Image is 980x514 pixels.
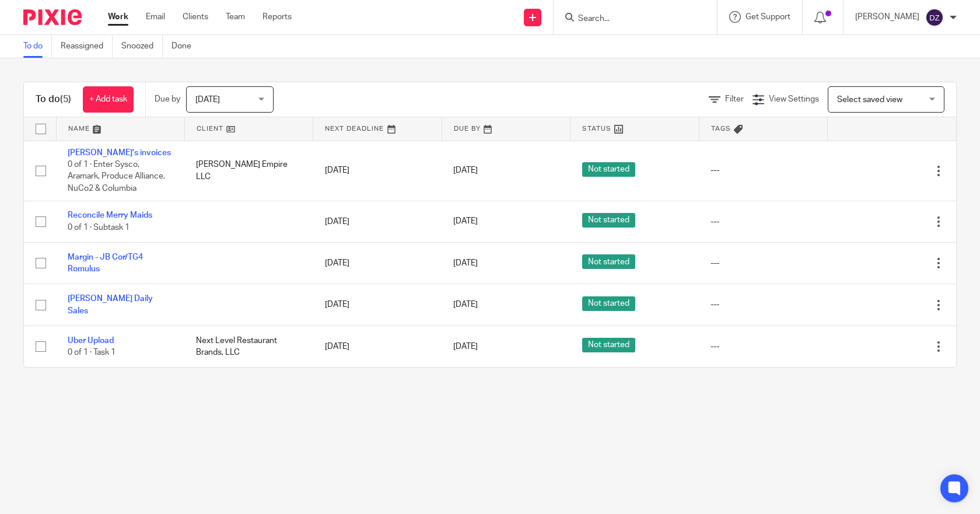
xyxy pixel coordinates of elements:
span: [DATE] [453,218,478,226]
td: [PERSON_NAME] Empire LLC [184,141,313,201]
span: Tags [711,125,731,132]
a: Snoozed [121,35,163,58]
td: [DATE] [313,141,442,201]
a: Reconcile Merry Maids [68,211,152,219]
input: Search [577,14,682,25]
span: Filter [725,95,744,103]
td: [DATE] [313,242,442,284]
div: --- [710,299,815,310]
span: Not started [582,254,635,269]
a: Email [146,11,165,23]
td: [DATE] [313,201,442,242]
span: View Settings [769,95,819,103]
span: Not started [582,213,635,228]
a: Team [226,11,245,23]
h1: To do [36,93,71,106]
img: svg%3E [925,8,944,27]
a: Uber Upload [68,337,114,345]
span: 0 of 1 · Subtask 1 [68,223,129,232]
span: Get Support [745,13,790,21]
span: Not started [582,296,635,311]
a: Done [171,35,200,58]
a: [PERSON_NAME] Daily Sales [68,295,153,314]
span: [DATE] [453,166,478,174]
a: Reassigned [61,35,113,58]
a: To do [23,35,52,58]
p: Due by [155,93,180,105]
span: Select saved view [837,96,902,104]
span: 0 of 1 · Enter Sysco, Aramark, Produce Alliance, NuCo2 & Columbia [68,160,165,193]
a: Reports [262,11,292,23]
td: [DATE] [313,326,442,367]
a: + Add task [83,86,134,113]
a: Work [108,11,128,23]
span: [DATE] [453,259,478,267]
span: Not started [582,338,635,352]
span: 0 of 1 · Task 1 [68,348,116,356]
div: --- [710,257,815,269]
span: [DATE] [453,342,478,351]
a: Clients [183,11,208,23]
span: [DATE] [453,301,478,309]
div: --- [710,165,815,176]
a: Margin - JB Cor/TG4 Romulus [68,253,143,273]
span: (5) [60,95,71,104]
td: Next Level Restaurant Brands, LLC [184,326,313,367]
td: [DATE] [313,284,442,326]
span: [DATE] [195,96,220,104]
div: --- [710,216,815,228]
div: --- [710,341,815,352]
img: Pixie [23,9,82,25]
p: [PERSON_NAME] [855,11,919,23]
span: Not started [582,162,635,177]
a: [PERSON_NAME]'s invoices [68,149,171,157]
